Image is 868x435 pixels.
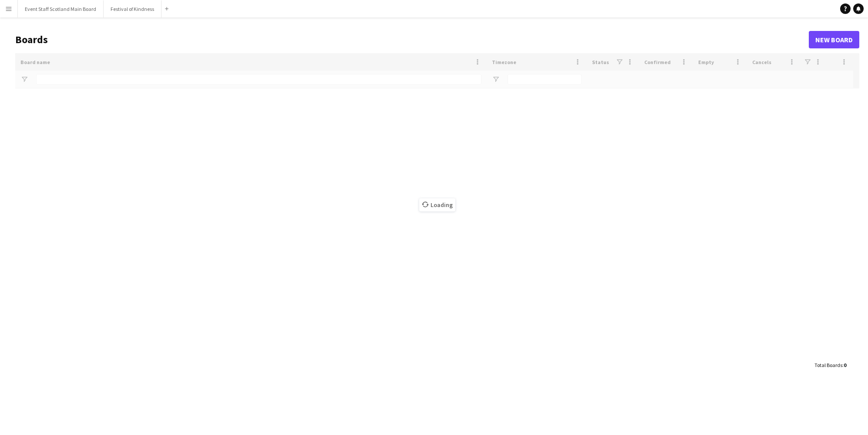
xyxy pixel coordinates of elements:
[844,362,846,368] span: 0
[18,0,104,17] button: Event Staff Scotland Main Board
[814,357,846,374] div: :
[419,198,455,211] span: Loading
[15,33,809,46] h1: Boards
[814,362,842,368] span: Total Boards
[809,31,859,48] a: New Board
[104,0,161,17] button: Festival of Kindness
